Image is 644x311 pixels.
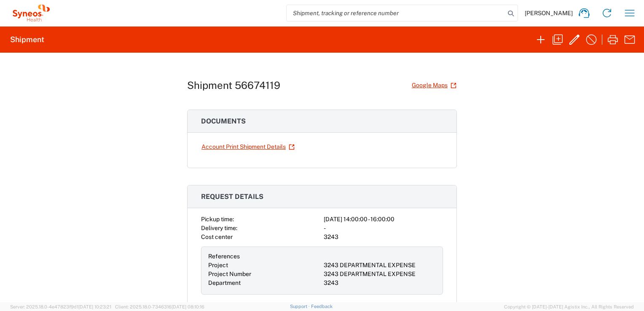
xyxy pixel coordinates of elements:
div: Project Number [208,270,320,279]
span: Cost center [201,233,233,240]
span: [DATE] 10:23:21 [78,304,111,309]
span: Client: 2025.18.0-7346316 [115,304,204,309]
a: Account Print Shipment Details [201,139,295,154]
h2: Shipment [10,35,44,45]
span: Documents [201,117,246,125]
div: 3243 [324,279,436,287]
span: [DATE] 08:10:16 [172,304,204,309]
input: Shipment, tracking or reference number [287,5,505,21]
span: Copyright © [DATE]-[DATE] Agistix Inc., All Rights Reserved [504,303,634,311]
div: Department [208,279,320,287]
h1: Shipment 56674119 [187,79,280,91]
span: Pickup time: [201,216,234,223]
div: Project [208,261,320,270]
div: [DATE] 14:00:00 - 16:00:00 [324,215,443,224]
a: Google Maps [411,78,457,93]
div: - [324,224,443,233]
div: 3243 DEPARTMENTAL EXPENSE [324,261,436,270]
span: Server: 2025.18.0-4e47823f9d1 [10,304,111,309]
div: 3243 [324,233,443,241]
span: Delivery time: [201,225,237,231]
span: [PERSON_NAME] [525,9,573,17]
a: Support [290,304,311,309]
span: References [208,253,240,260]
a: Feedback [311,304,333,309]
span: Request details [201,193,263,201]
div: 3243 DEPARTMENTAL EXPENSE [324,270,436,279]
